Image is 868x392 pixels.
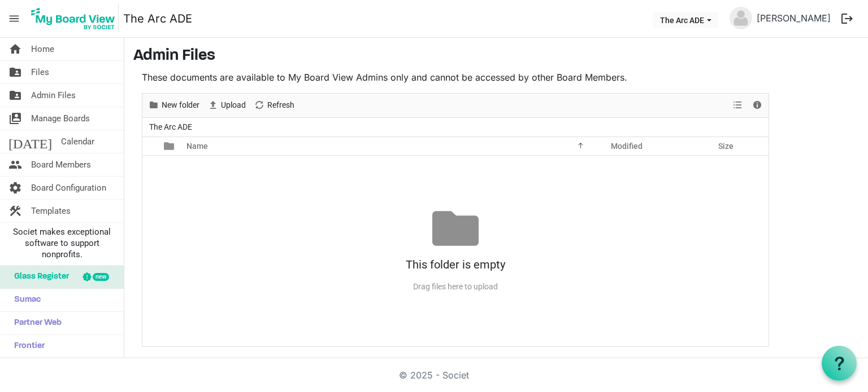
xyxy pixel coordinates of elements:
span: Templates [31,200,71,222]
button: Refresh [252,98,297,112]
span: Glass Register [8,266,69,288]
button: Upload [206,98,248,112]
div: Refresh [250,94,298,117]
span: settings [8,177,22,199]
span: Home [31,38,54,60]
div: This folder is empty [142,252,769,278]
span: folder_shared [8,84,22,107]
span: The Arc ADE [147,120,194,134]
h3: Admin Files [133,47,859,66]
a: My Board View Logo [28,5,123,33]
button: The Arc ADE dropdownbutton [653,12,719,28]
button: logout [835,7,859,30]
div: new [93,273,109,281]
span: Modified [611,142,643,151]
div: Upload [203,94,250,117]
span: New folder [160,98,201,112]
button: New folder [146,98,202,112]
span: Name [186,142,208,151]
span: [DATE] [8,130,52,153]
span: Size [718,142,734,151]
div: Drag files here to upload [142,278,769,296]
a: © 2025 - Societ [399,369,469,381]
div: View [728,94,748,117]
span: Sumac [8,289,41,311]
span: people [8,153,22,176]
span: home [8,38,22,60]
span: Board Configuration [31,177,106,199]
span: construction [8,200,22,222]
span: menu [3,8,25,29]
button: Details [750,98,765,112]
button: View dropdownbutton [731,98,744,112]
span: Frontier [8,335,45,358]
img: no-profile-picture.svg [730,7,752,29]
span: Partner Web [8,312,62,334]
img: My Board View Logo [28,5,119,33]
a: [PERSON_NAME] [752,7,835,29]
div: New folder [144,94,203,117]
span: Admin Files [31,84,76,107]
span: Societ makes exceptional software to support nonprofits. [5,226,119,260]
p: These documents are available to My Board View Admins only and cannot be accessed by other Board ... [142,71,769,84]
span: Upload [220,98,247,112]
span: Refresh [266,98,296,112]
div: Details [748,94,767,117]
span: Manage Boards [31,107,90,130]
span: Files [31,61,49,83]
a: The Arc ADE [123,7,192,30]
span: Board Members [31,153,91,176]
span: Calendar [61,130,94,153]
span: switch_account [8,107,22,130]
span: folder_shared [8,61,22,83]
